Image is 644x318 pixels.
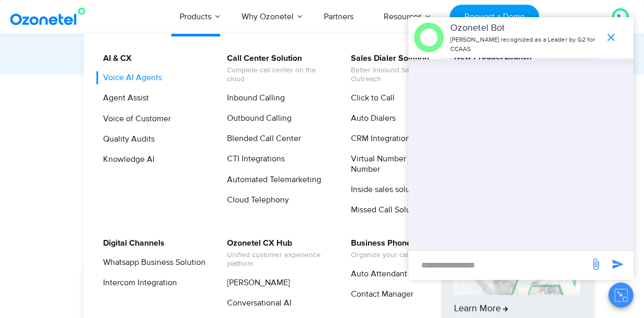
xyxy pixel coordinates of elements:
[586,254,607,275] span: send message
[96,71,163,84] a: Voice AI Agents
[96,133,156,146] a: Quality Audits
[454,303,509,315] span: Learn More
[220,194,291,207] a: Cloud Telephony
[414,22,444,53] img: header
[450,5,539,29] a: Request a Demo
[450,21,600,35] p: Ozonetel Bot
[220,173,323,186] a: Automated Telemarketing
[96,256,207,269] a: Whatsapp Business Solution
[608,254,628,275] span: send message
[345,237,444,261] a: Business Phone SystemOrganize your calls
[96,92,150,105] a: Agent Assist
[345,152,456,175] a: Virtual Number | IVR Number
[345,268,409,281] a: Auto Attendant
[450,35,600,54] p: [PERSON_NAME] recognized as a Leader by G2 for CCAAS
[351,251,442,260] span: Organize your calls
[345,132,416,145] a: CRM Integrations
[96,52,133,65] a: AI & CX
[227,251,330,269] span: Unified customer experience platform
[345,112,398,125] a: Auto Dialers
[601,27,622,48] span: end chat or minimize
[96,112,172,125] a: Voice of Customer
[220,276,292,289] a: [PERSON_NAME]
[227,66,330,84] span: Complete call center on the cloud
[220,112,293,125] a: Outbound Calling
[345,288,415,301] a: Contact Manager
[96,276,179,289] a: Intercom Integration
[414,256,585,275] div: new-msg-input
[345,92,397,105] a: Click to Call
[220,52,331,85] a: Call Center SolutionComplete call center on the cloud
[96,237,166,250] a: Digital Channels
[609,283,634,308] button: Close chat
[39,106,606,143] div: Drive Intelligent Outcomes with the Power of Agentic AI
[220,92,286,105] a: Inbound Calling
[220,297,293,310] a: Conversational AI
[345,203,431,217] a: Missed Call Solutions
[220,132,302,145] a: Blended Call Center
[345,52,456,85] a: Sales Dialer SolutionBetter Inbound Sales & Outreach
[220,237,331,270] a: Ozonetel CX HubUnified customer experience platform
[96,153,156,166] a: Knowledge AI
[220,152,286,166] a: CTI Integrations
[345,183,426,196] a: Inside sales solution
[351,66,454,84] span: Better Inbound Sales & Outreach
